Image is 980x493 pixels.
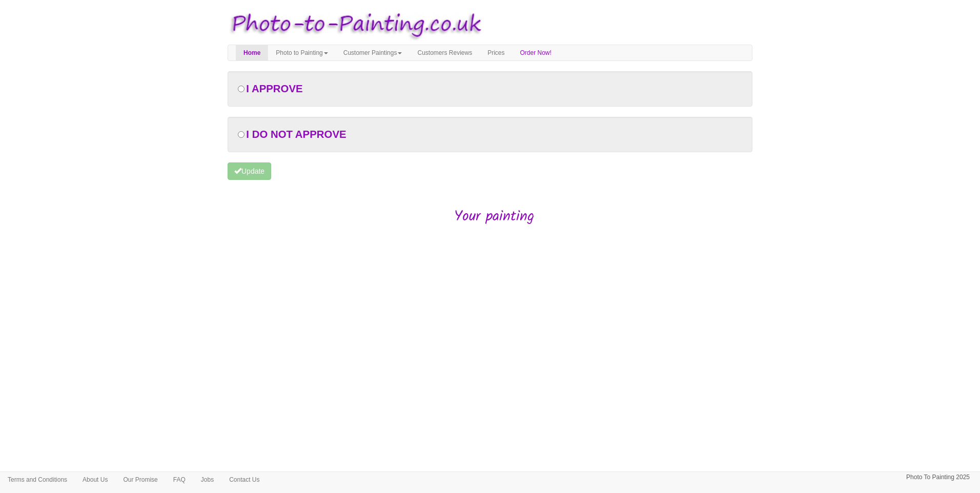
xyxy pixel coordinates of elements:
[222,5,485,45] img: Photo to Painting
[193,472,221,487] a: Jobs
[236,45,268,60] a: Home
[235,209,752,225] h2: Your painting
[246,129,346,140] span: I DO NOT APPROVE
[221,472,267,487] a: Contact Us
[246,83,302,94] span: I APPROVE
[459,237,521,252] iframe: fb:like Facebook Social Plugin
[268,45,335,60] a: Photo to Painting
[336,45,410,60] a: Customer Paintings
[480,45,512,60] a: Prices
[166,472,193,487] a: FAQ
[115,472,165,487] a: Our Promise
[75,472,115,487] a: About Us
[906,472,970,483] p: Photo To Painting 2025
[513,45,559,60] a: Order Now!
[410,45,480,60] a: Customers Reviews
